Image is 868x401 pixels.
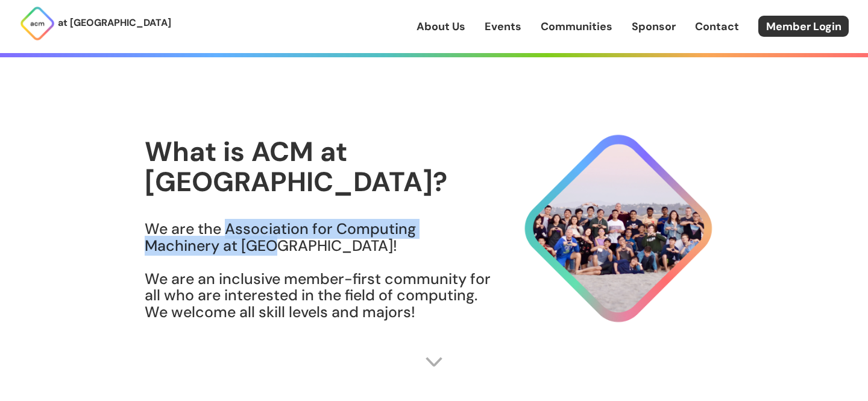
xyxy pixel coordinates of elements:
[19,5,171,42] a: at [GEOGRAPHIC_DATA]
[492,124,723,333] img: About Hero Image
[425,353,443,371] img: Scroll Arrow
[58,15,171,31] p: at [GEOGRAPHIC_DATA]
[145,137,492,197] h1: What is ACM at [GEOGRAPHIC_DATA]?
[632,19,676,34] a: Sponsor
[19,5,55,42] img: ACM Logo
[417,19,465,34] a: About Us
[695,19,739,34] a: Contact
[485,19,521,34] a: Events
[145,221,492,320] h3: We are the Association for Computing Machinery at [GEOGRAPHIC_DATA]! We are an inclusive member-f...
[758,16,849,37] a: Member Login
[541,19,612,34] a: Communities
